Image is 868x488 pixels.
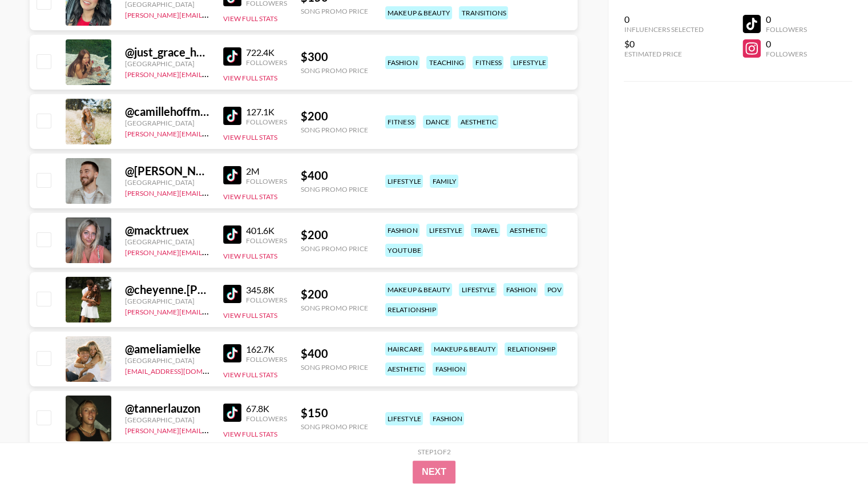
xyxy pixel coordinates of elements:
div: $ 400 [301,346,368,361]
img: TikTok [223,225,241,244]
img: TikTok [223,344,241,362]
div: fashion [503,283,538,296]
div: lifestyle [459,283,496,296]
button: View Full Stats [223,192,277,201]
div: Song Promo Price [301,66,368,75]
div: Followers [246,118,287,126]
button: View Full Stats [223,311,277,320]
button: View Full Stats [223,370,277,379]
div: dance [423,115,451,128]
div: @ macktruex [125,223,209,237]
div: 0 [765,14,806,25]
div: [GEOGRAPHIC_DATA] [125,178,209,187]
div: [GEOGRAPHIC_DATA] [125,416,209,424]
div: Followers [765,25,806,34]
div: youtube [385,244,423,257]
button: View Full Stats [223,74,277,82]
div: 127.1K [246,106,287,118]
div: lifestyle [385,175,423,188]
div: aesthetic [507,224,547,237]
a: [PERSON_NAME][EMAIL_ADDRESS][DOMAIN_NAME] [125,187,294,197]
div: fitness [385,115,416,128]
a: [PERSON_NAME][EMAIL_ADDRESS][DOMAIN_NAME] [125,424,294,435]
div: Followers [246,177,287,185]
div: $ 150 [301,406,368,420]
div: $ 200 [301,287,368,301]
div: family [430,175,458,188]
div: 401.6K [246,225,287,236]
div: Song Promo Price [301,7,368,15]
button: View Full Stats [223,133,277,142]
div: makeup & beauty [385,283,452,296]
button: View Full Stats [223,14,277,23]
div: transitions [459,6,508,19]
div: Step 1 of 2 [418,447,451,456]
div: fashion [385,224,419,237]
div: Followers [246,355,287,364]
div: Influencers Selected [624,25,703,34]
div: 722.4K [246,47,287,58]
img: TikTok [223,285,241,303]
div: makeup & beauty [431,342,498,356]
div: 345.8K [246,284,287,296]
div: @ camillehoffmann05 [125,104,209,119]
div: Song Promo Price [301,363,368,372]
div: Followers [246,296,287,304]
div: $ 400 [301,168,368,183]
div: fashion [433,362,467,376]
div: Song Promo Price [301,304,368,312]
div: [GEOGRAPHIC_DATA] [125,59,209,68]
div: travel [471,224,500,237]
div: $ 200 [301,228,368,242]
div: [GEOGRAPHIC_DATA] [125,237,209,246]
img: TikTok [223,166,241,184]
img: TikTok [223,47,241,66]
div: @ tannerlauzon [125,401,209,416]
div: haircare [385,342,424,356]
div: 67.8K [246,403,287,414]
div: 2M [246,166,287,177]
div: relationship [504,342,557,356]
div: aesthetic [458,115,498,128]
div: @ ameliamielke [125,342,209,356]
div: fashion [430,412,464,425]
div: $ 200 [301,109,368,123]
div: Followers [246,58,287,67]
div: Followers [765,50,806,58]
div: [GEOGRAPHIC_DATA] [125,119,209,127]
div: fitness [473,56,503,69]
div: Song Promo Price [301,244,368,253]
div: [GEOGRAPHIC_DATA] [125,297,209,305]
div: lifestyle [385,412,423,425]
div: $0 [624,38,703,50]
div: @ just_grace_here [125,45,209,59]
div: relationship [385,303,438,316]
a: [EMAIL_ADDRESS][DOMAIN_NAME] [125,365,240,376]
div: Song Promo Price [301,126,368,134]
div: teaching [426,56,466,69]
div: Song Promo Price [301,422,368,431]
img: TikTok [223,404,241,422]
a: [PERSON_NAME][EMAIL_ADDRESS][DOMAIN_NAME] [125,305,294,316]
div: @ [PERSON_NAME].[PERSON_NAME] [125,164,209,178]
div: lifestyle [510,56,548,69]
div: Followers [246,236,287,245]
img: TikTok [223,107,241,125]
a: [PERSON_NAME][EMAIL_ADDRESS][DOMAIN_NAME] [125,68,294,79]
div: aesthetic [385,362,426,376]
button: View Full Stats [223,430,277,438]
button: View Full Stats [223,252,277,260]
div: 0 [765,38,806,50]
div: Followers [246,414,287,423]
div: 0 [624,14,703,25]
iframe: Drift Widget Chat Controller [811,431,854,474]
a: [PERSON_NAME][EMAIL_ADDRESS][DOMAIN_NAME] [125,246,294,257]
a: [PERSON_NAME][EMAIL_ADDRESS][DOMAIN_NAME] [125,9,294,19]
div: 162.7K [246,344,287,355]
div: Estimated Price [624,50,703,58]
div: pov [544,283,563,296]
button: Next [413,461,455,483]
div: [GEOGRAPHIC_DATA] [125,356,209,365]
div: @ cheyenne.[PERSON_NAME] [125,283,209,297]
a: [PERSON_NAME][EMAIL_ADDRESS][DOMAIN_NAME] [125,127,294,138]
